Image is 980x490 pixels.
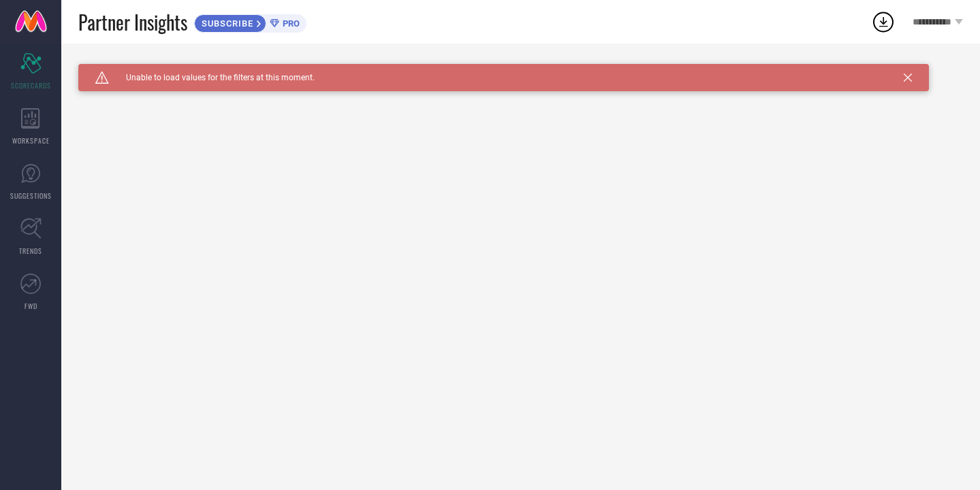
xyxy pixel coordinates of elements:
div: Unable to load filters at this moment. Please try later. [78,64,963,75]
span: TRENDS [19,246,42,256]
span: SUGGESTIONS [10,191,52,201]
a: SUBSCRIBEPRO [194,11,306,33]
div: Open download list [871,10,896,34]
span: Partner Insights [78,8,187,36]
span: FWD [25,301,37,311]
span: WORKSPACE [12,135,50,146]
span: SCORECARDS [11,80,51,91]
span: SUBSCRIBE [195,18,257,29]
span: Unable to load values for the filters at this moment. [109,73,315,82]
span: PRO [279,18,300,29]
